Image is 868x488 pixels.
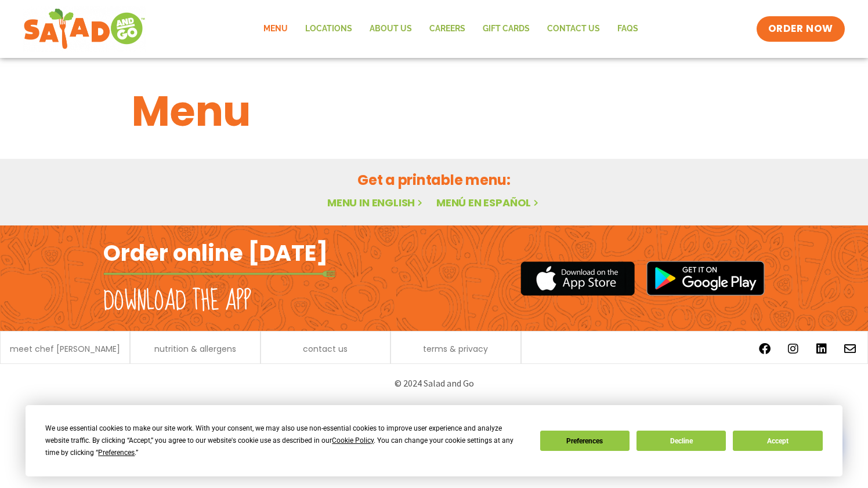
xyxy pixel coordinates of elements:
[103,239,328,267] h2: Order online [DATE]
[103,285,251,318] h2: Download the app
[109,376,759,391] p: © 2024 Salad and Go
[45,423,526,459] div: We use essential cookies to make our site work. With your consent, we may also use non-essential ...
[421,16,474,42] a: Careers
[646,261,765,296] img: google_play
[757,16,845,42] a: ORDER NOW
[103,271,335,277] img: fork
[436,195,541,210] a: Menú en español
[327,195,425,210] a: Menu in English
[23,6,146,52] img: new-SAG-logo-768×292
[520,260,635,297] img: appstore
[296,16,361,42] a: Locations
[132,170,736,190] h2: Get a printable menu:
[26,405,842,476] div: Cookie Consent Prompt
[98,449,135,457] span: Preferences
[303,345,348,353] a: contact us
[609,16,647,42] a: FAQs
[474,16,538,42] a: GIFT CARDS
[154,345,236,353] a: nutrition & allergens
[636,431,726,451] button: Decline
[10,345,120,353] a: meet chef [PERSON_NAME]
[132,80,736,143] h1: Menu
[255,16,647,42] nav: Menu
[733,431,822,451] button: Accept
[538,16,609,42] a: Contact Us
[768,22,833,36] span: ORDER NOW
[255,16,296,42] a: Menu
[332,436,374,445] span: Cookie Policy
[540,431,630,451] button: Preferences
[361,16,421,42] a: About Us
[423,345,488,353] a: terms & privacy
